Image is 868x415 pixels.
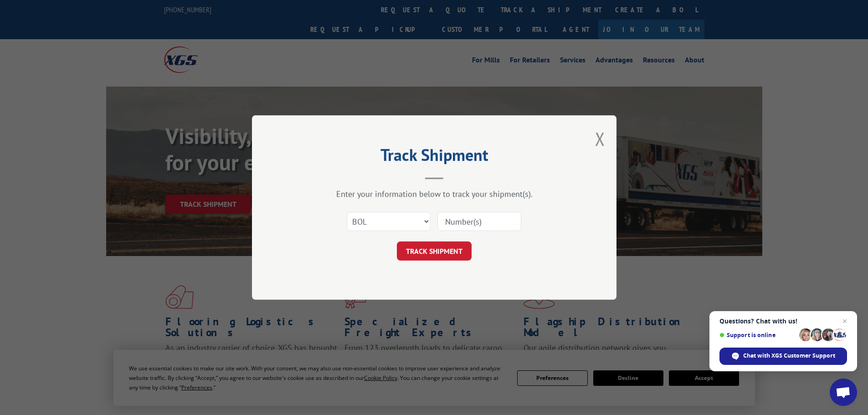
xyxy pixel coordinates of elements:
[719,348,847,365] span: Chat with XGS Customer Support
[719,332,796,338] span: Support is online
[298,189,571,199] div: Enter your information below to track your shipment(s).
[397,241,472,261] button: TRACK SHIPMENT
[830,379,857,406] a: Open chat
[743,352,835,360] span: Chat with XGS Customer Support
[719,318,847,325] span: Questions? Chat with us!
[437,212,521,231] input: Number(s)
[298,149,571,166] h2: Track Shipment
[595,127,605,151] button: Close modal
